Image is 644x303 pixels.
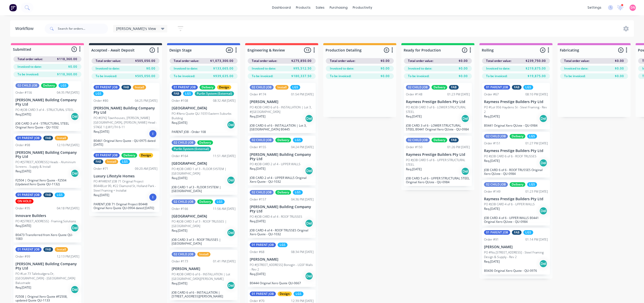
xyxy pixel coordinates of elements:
[172,267,236,271] p: [PERSON_NAME]
[484,202,535,207] p: PO #JOB CARD 4 of 6 - UPPER WALLS
[250,190,274,195] div: 02 CHILD JOB
[484,197,548,201] p: Raymess Prestige Builders Pty Ltd
[484,105,548,114] p: PO #Lot 956 Haydens St - Steel Framing - Rev 2
[172,214,236,218] p: [GEOGRAPHIC_DATA]
[15,285,31,290] p: Req. [DATE]
[293,66,312,71] span: $95,512.50
[170,138,238,195] div: 02 CHILD JOBDeliveryPurlin System (External)Order #16411:51 AM [DATE][GEOGRAPHIC_DATA]PO #JOB CAR...
[305,219,313,227] div: Del
[248,83,316,133] div: 02 CHILD JOBInstallLGSOrder #17401:54 PM [DATE][PERSON_NAME]PO #JOB CARD 6 of 6 - INSTALLATION | ...
[15,247,42,252] div: 01 PARENT JOB
[564,59,589,63] span: Total order value:
[17,64,42,69] span: Invoiced to date:
[526,59,546,63] span: $239,750.00
[15,169,31,174] p: Req. [DATE]
[484,245,548,249] p: [PERSON_NAME]
[57,206,79,211] div: 04:18 PM [DATE]
[133,85,146,90] div: Install
[172,111,236,121] p: PO #Xero Quote QU-1033 Eastern Suburbs Building
[408,59,433,63] span: Total order value:
[197,199,213,204] div: Delivery
[250,272,265,276] p: Req. [DATE]
[213,154,236,158] div: 11:51 AM [DATE]
[484,269,548,273] p: B0436 Original Xero Quote - QU-0976
[250,197,266,202] div: Order #157
[94,116,157,129] p: PO #EPIQ Townhouses, [PERSON_NAME][GEOGRAPHIC_DATA], [PERSON_NAME] Head - STAGE 1 (LW1) TH 6-11
[227,229,235,237] div: Del
[305,272,313,280] div: Del
[525,141,548,146] div: 01:27 PM [DATE]
[57,72,77,77] span: $118,360.00
[96,66,120,71] span: Invoiced to date:
[527,182,537,187] div: LGS
[510,182,525,187] div: Delivery
[250,105,314,114] p: PO #JOB CARD 6 of 6 - INSTALLATION | Lot 3, #[GEOGRAPHIC_DATA]
[327,4,350,11] div: purchasing
[59,83,68,88] div: LGS
[94,166,108,171] div: Order #71
[43,247,53,252] div: FAB
[484,230,510,235] div: 01 PARENT JOB
[449,85,459,90] div: FAB
[484,216,548,224] p: JOB CARD 4 of 6 - UPPER WALLS B0441 Original Xero QUote - QU-0984
[459,59,468,63] span: $0.00
[149,130,157,138] div: I
[525,189,548,194] div: 01:23 PM [DATE]
[13,81,81,131] div: 02 CHILD JOBDeliveryLGSOrder #15604:35 PM [DATE][PERSON_NAME] Building Company Pty LtdPO #JOB CAR...
[447,92,470,97] div: 01:23 PM [DATE]
[275,190,291,195] div: Delivery
[172,91,181,96] div: FAB
[13,134,81,188] div: 01 PARENT JOBFABInstallOrder #9812:10 PM [DATE][PERSON_NAME] Building Company Pty LtdPO #[STREET_...
[15,206,30,211] div: Order #35
[275,138,291,142] div: Delivery
[170,197,238,248] div: 02 CHILD JOBDeliveryLGSOrder #16611:56 AM [DATE][GEOGRAPHIC_DATA]PO #JOB CARD 3 of 3 - ROOF TRUSS...
[404,136,472,186] div: 02 CHILD JOBDeliveryFABOrder #15001:26 PM [DATE]Raymess Prestige Builders Pty LtdPO #JOB CARD 5 o...
[55,247,68,252] div: Install
[510,134,525,139] div: Delivery
[15,98,79,107] p: [PERSON_NAME] Building Company Pty Ltd
[484,134,508,139] div: 02 CHILD JOB
[213,74,234,78] span: $939,635.00
[406,176,470,184] p: JOB CARD 5 of 6 - UPPER STRUCTURAL STEEL Original Xero QUote - QU-0984
[105,159,118,164] div: Install
[250,166,265,171] p: Req. [DATE]
[447,145,470,149] div: 01:26 PM [DATE]
[291,92,314,97] div: 01:54 PM [DATE]
[512,230,522,235] div: FAB
[121,85,131,90] div: FAB
[94,98,108,103] div: Order #80
[461,114,469,123] div: Del
[172,252,195,257] div: 02 CHILD JOB
[270,4,293,11] a: dashboard
[94,202,157,210] p: PARENT JOB 71 Original Project B0448 Original Xero Quote QU-0904 dated [DATE]
[197,252,210,257] div: Install
[615,59,624,63] span: $0.00
[15,143,30,147] div: Order #98
[94,91,103,96] div: LGS
[68,64,77,69] span: $0.00
[615,66,624,71] span: $0.00
[564,74,585,78] span: To be invoiced:
[484,207,500,211] p: Req. [DATE]
[404,83,472,133] div: 02 CHILD JOBDeliveryFABOrder #14801:23 PM [DATE]Raymess Prestige Builders Pty LtdPO #JOB CARD 3 o...
[172,238,236,245] p: JOB CARD 3 of 3 - ROOF TRUSSES | [GEOGRAPHIC_DATA]
[15,262,79,271] p: [PERSON_NAME] Building Company Pty Ltd
[135,98,157,103] div: 04:25 PM [DATE]
[146,66,155,71] span: $0.00
[197,140,213,145] div: Delivery
[406,153,470,157] p: Raymess Prestige Builders Pty Ltd
[43,136,53,140] div: FAB
[250,263,314,272] p: PO #[STREET_ADDRESS] Bonogin - LGSF Walls - Rev 2
[293,4,313,11] div: products
[484,189,500,194] div: Order #149
[250,219,265,224] p: Req. [DATE]
[174,66,198,71] span: Invoiced to date:
[305,167,313,175] div: Del
[174,74,195,78] span: To be invoiced:
[135,74,155,78] span: $505,050.00
[250,281,314,285] p: B0444 Original Xero Quote QU-0667
[305,114,313,123] div: Del
[15,26,36,32] div: Workflow
[432,138,447,142] div: Delivery
[172,98,188,103] div: Order #108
